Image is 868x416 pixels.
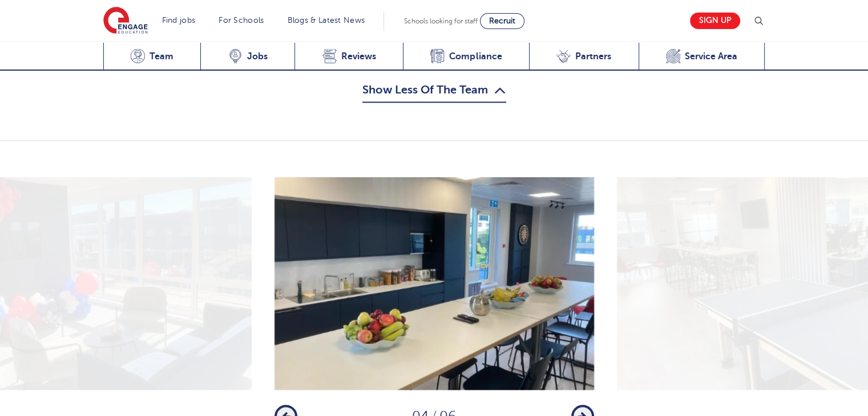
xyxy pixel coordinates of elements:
[685,51,737,62] span: Service Area
[529,43,639,71] a: Partners
[362,81,506,103] button: Show Less Of The Team
[575,51,611,62] span: Partners
[288,16,365,25] a: Blogs & Latest News
[103,7,148,35] img: Engage Education
[150,51,173,62] span: Team
[489,17,515,25] span: Recruit
[294,43,403,71] a: Reviews
[449,51,502,62] span: Compliance
[404,17,478,25] span: Schools looking for staff
[219,16,264,25] a: For Schools
[690,13,740,29] a: Sign up
[480,13,524,29] a: Recruit
[341,51,376,62] span: Reviews
[103,43,201,71] a: Team
[247,51,268,62] span: Jobs
[200,43,294,71] a: Jobs
[403,43,529,71] a: Compliance
[639,43,765,71] a: Service Area
[162,16,196,25] a: Find jobs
